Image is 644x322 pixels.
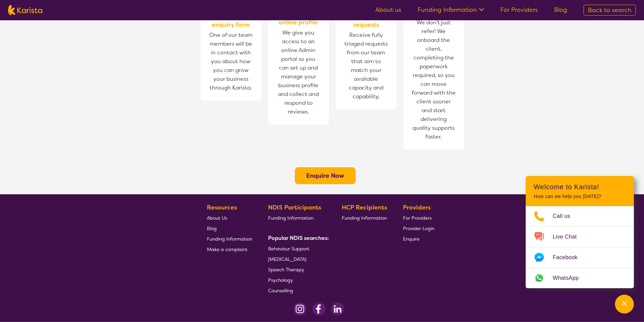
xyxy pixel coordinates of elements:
[268,234,329,242] b: Popular NDIS searches:
[500,6,538,14] a: For Providers
[403,215,432,221] span: For Providers
[268,288,293,294] span: Counselling
[293,302,307,316] img: Instagram
[403,233,434,244] a: Enquire
[615,295,634,314] button: Channel Menu
[207,11,255,29] span: Complete the enquiry form
[342,213,387,223] a: Funding Information
[268,203,321,212] b: NDIS Participants
[553,232,585,242] span: Live Chat
[275,27,322,118] span: We give you access to an online Admin portal so you can set up and manage your business profile a...
[268,285,326,296] a: Counselling
[403,223,434,233] a: Provider Login
[526,268,634,288] a: Web link opens in a new tab.
[534,194,626,199] p: How can we help you [DATE]?
[207,213,252,223] a: About Us
[403,225,434,231] span: Provider Login
[588,6,631,14] span: Back to search
[207,233,252,244] a: Funding Information
[312,302,326,316] img: Facebook
[342,215,387,221] span: Funding Information
[268,215,313,221] span: Funding Information
[553,252,586,263] span: Facebook
[268,267,304,273] span: Speech Therapy
[342,11,390,29] span: Start receiving requests
[403,203,431,212] b: Providers
[342,203,387,212] b: HCP Recipients
[583,5,636,16] a: Back to search
[375,6,401,14] a: About us
[268,254,326,264] a: [MEDICAL_DATA]
[207,225,217,231] span: Blog
[534,183,626,191] h2: Welcome to Karista!
[403,213,434,223] a: For Providers
[553,273,587,283] span: WhatsApp
[268,275,326,285] a: Psychology
[331,302,344,316] img: LinkedIn
[207,246,247,252] span: Make a complaint
[410,17,457,143] span: We don't just refer! We onboard the client, completing the paperwork required, so you can move fo...
[207,244,252,254] a: Make a complaint
[554,6,567,14] a: Blog
[268,213,326,223] a: Funding Information
[207,29,255,94] span: One of our team members will be in contact with you about how you can grow your business through ...
[207,236,252,242] span: Funding Information
[526,176,634,288] div: Channel Menu
[268,246,309,252] span: Behaviour Support
[342,29,390,103] span: Receive fully triaged requests from our team that aim to match your available capacity and capabi...
[268,264,326,275] a: Speech Therapy
[268,256,306,262] span: [MEDICAL_DATA]
[295,167,356,184] button: Enquire Now
[403,236,420,242] span: Enquire
[207,215,227,221] span: About Us
[526,206,634,288] ul: Choose channel
[418,6,484,14] a: Funding Information
[268,243,326,254] a: Behaviour Support
[207,203,237,212] b: Resources
[553,211,578,221] span: Call us
[268,277,293,283] span: Psychology
[8,5,42,15] img: Karista logo
[207,223,252,233] a: Blog
[306,172,344,180] a: Enquire Now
